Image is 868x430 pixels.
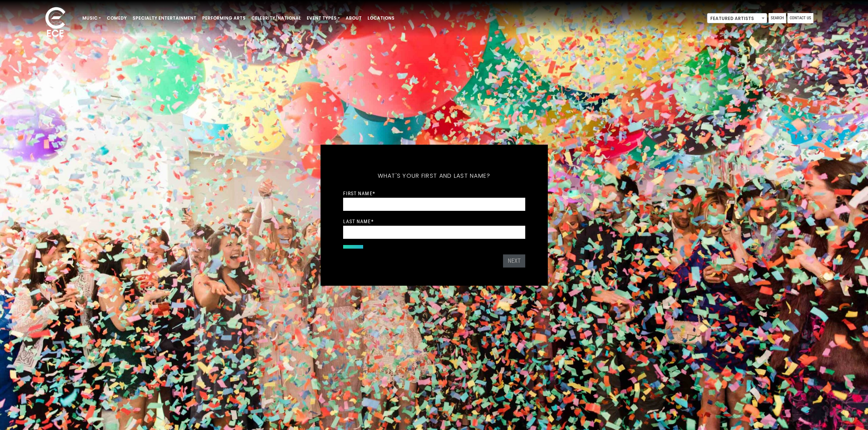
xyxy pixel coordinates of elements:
[343,190,375,197] label: First Name
[343,218,374,225] label: Last Name
[304,12,343,24] a: Event Types
[707,13,767,23] span: Featured Artists
[769,13,786,23] a: Search
[788,13,813,23] a: Contact Us
[130,12,199,24] a: Specialty Entertainment
[343,163,525,189] h5: What's your first and last name?
[199,12,248,24] a: Performing Arts
[37,5,74,40] img: ece_new_logo_whitev2-1.png
[365,12,397,24] a: Locations
[79,12,104,24] a: Music
[343,12,365,24] a: About
[104,12,130,24] a: Comedy
[707,13,767,24] span: Featured Artists
[248,12,304,24] a: Celebrity/National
